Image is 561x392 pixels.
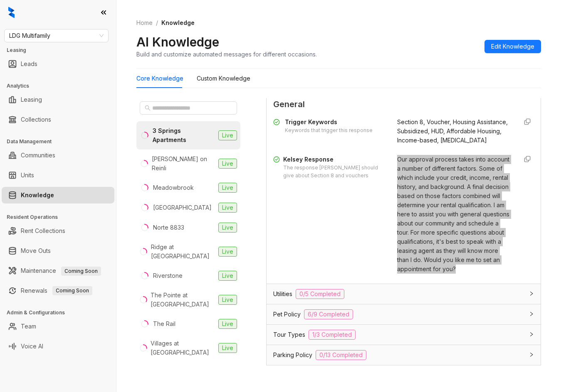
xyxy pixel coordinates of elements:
[218,203,237,213] span: Live
[218,247,237,257] span: Live
[397,118,508,144] span: Section 8, Voucher, Housing Assistance, Subsidized, HUD, Affordable Housing, Income-based, [MEDIC...
[21,56,37,72] a: Leads
[2,187,114,203] li: Knowledge
[151,339,215,357] div: Villages at [GEOGRAPHIC_DATA]
[491,42,534,51] span: Edit Knowledge
[153,271,183,280] div: Riverstone
[218,319,237,329] span: Live
[529,311,534,316] span: collapsed
[136,34,219,50] h2: AI Knowledge
[151,291,215,309] div: The Pointe at [GEOGRAPHIC_DATA]
[61,267,101,276] span: Coming Soon
[304,309,353,319] span: 6/9 Completed
[484,40,541,53] button: Edit Knowledge
[21,147,55,164] a: Communities
[7,47,116,54] h3: Leasing
[2,262,114,279] li: Maintenance
[2,282,114,299] li: Renewals
[197,74,250,83] div: Custom Knowledge
[218,223,237,233] span: Live
[161,19,195,26] span: Knowledge
[21,318,36,335] a: Team
[21,111,51,128] a: Collections
[285,127,373,135] div: Keywords that trigger this response
[397,156,509,272] span: Our approval process takes into account a number of different factors. Some of which include your...
[153,223,184,232] div: Norte 8833
[529,352,534,357] span: collapsed
[153,203,212,212] div: [GEOGRAPHIC_DATA]
[2,56,114,72] li: Leads
[273,330,305,339] span: Tour Types
[529,291,534,296] span: collapsed
[2,167,114,184] li: Units
[316,350,366,360] span: 0/13 Completed
[156,18,158,27] li: /
[21,223,65,239] a: Rent Collections
[283,164,387,180] div: The response [PERSON_NAME] should give about Section 8 and vouchers
[7,213,116,221] h3: Resident Operations
[273,289,292,299] span: Utilities
[21,338,43,355] a: Voice AI
[21,91,42,108] a: Leasing
[153,126,215,145] div: 3 Springs Apartments
[2,91,114,108] li: Leasing
[152,154,215,173] div: [PERSON_NAME] on Reinli
[2,338,114,355] li: Voice AI
[218,343,237,353] span: Live
[7,138,116,145] h3: Data Management
[218,159,237,169] span: Live
[7,82,116,90] h3: Analytics
[273,310,301,319] span: Pet Policy
[2,243,114,259] li: Move Outs
[21,282,92,299] a: RenewalsComing Soon
[2,318,114,335] li: Team
[267,304,541,324] div: Pet Policy6/9 Completed
[273,350,312,360] span: Parking Policy
[285,118,373,127] div: Trigger Keywords
[218,295,237,305] span: Live
[21,167,34,184] a: Units
[7,309,116,316] h3: Admin & Configurations
[136,50,317,59] div: Build and customize automated messages for different occasions.
[267,325,541,345] div: Tour Types1/3 Completed
[2,111,114,128] li: Collections
[153,319,175,328] div: The Rail
[151,243,215,261] div: Ridge at [GEOGRAPHIC_DATA]
[135,18,154,27] a: Home
[21,243,51,259] a: Move Outs
[309,330,356,340] span: 1/3 Completed
[8,7,15,18] img: logo
[2,223,114,239] li: Rent Collections
[218,183,237,193] span: Live
[2,147,114,164] li: Communities
[273,98,534,111] span: General
[145,105,151,111] span: search
[136,74,183,83] div: Core Knowledge
[9,29,104,42] span: LDG Multifamily
[296,289,344,299] span: 0/5 Completed
[21,187,54,203] a: Knowledge
[283,155,387,164] div: Kelsey Response
[267,345,541,365] div: Parking Policy0/13 Completed
[218,271,237,281] span: Live
[267,284,541,304] div: Utilities0/5 Completed
[153,183,194,192] div: Meadowbrook
[52,286,92,295] span: Coming Soon
[529,332,534,337] span: collapsed
[218,130,237,140] span: Live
